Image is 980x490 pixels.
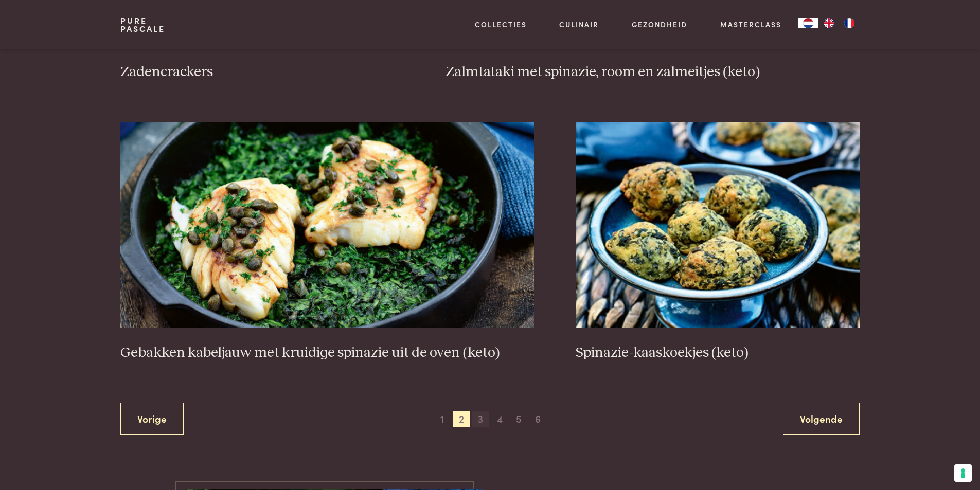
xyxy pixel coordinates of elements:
span: 3 [472,411,489,427]
a: Spinazie-kaaskoekjes (keto) Spinazie-kaaskoekjes (keto) [576,122,860,361]
h3: Gebakken kabeljauw met kruidige spinazie uit de oven (keto) [120,344,534,362]
a: Gebakken kabeljauw met kruidige spinazie uit de oven (keto) Gebakken kabeljauw met kruidige spina... [120,122,534,361]
a: Masterclass [720,19,781,30]
ul: Language list [818,18,860,28]
a: NL [798,18,818,28]
img: Gebakken kabeljauw met kruidige spinazie uit de oven (keto) [120,122,534,328]
img: Spinazie-kaaskoekjes (keto) [576,122,860,328]
span: 5 [510,411,527,427]
a: FR [839,18,860,28]
h3: Zadencrackers [120,63,404,81]
span: 1 [434,411,451,427]
a: Collecties [475,19,527,30]
div: Language [798,18,818,28]
a: EN [818,18,839,28]
span: 6 [530,411,546,427]
span: 2 [453,411,470,427]
a: PurePascale [120,16,165,33]
h3: Spinazie-kaaskoekjes (keto) [576,344,860,362]
a: Culinair [559,19,599,30]
a: Vorige [120,403,184,435]
a: Volgende [783,403,860,435]
span: 4 [491,411,508,427]
aside: Language selected: Nederlands [798,18,860,28]
a: Gezondheid [632,19,687,30]
button: Uw voorkeuren voor toestemming voor trackingtechnologieën [954,464,972,482]
h3: Zalmtataki met spinazie, room en zalmeitjes (keto) [446,63,860,81]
